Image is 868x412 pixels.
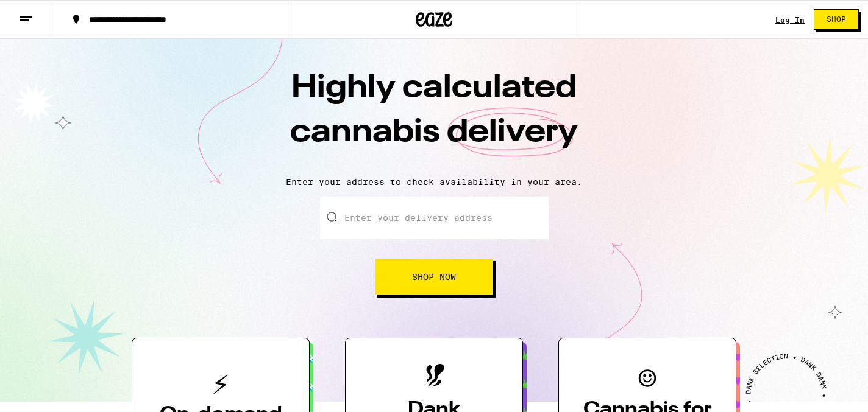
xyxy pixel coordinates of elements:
a: Log In [775,16,805,24]
button: Shop [814,9,859,30]
p: Enter your address to check availability in your area. [12,177,856,187]
span: Shop [827,16,846,23]
a: Shop [805,9,868,30]
input: Enter your delivery address [320,197,549,239]
h1: Highly calculated cannabis delivery [221,66,647,167]
button: Shop Now [375,259,493,295]
span: Shop Now [412,273,456,281]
